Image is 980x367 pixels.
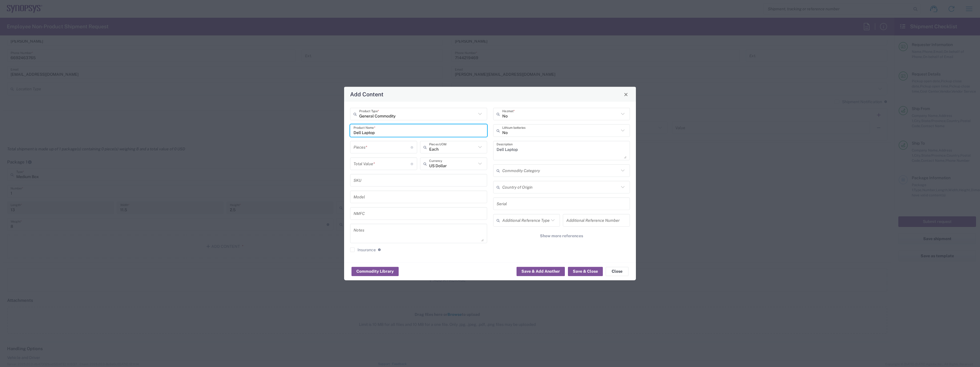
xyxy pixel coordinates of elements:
button: Close [622,90,630,98]
button: Commodity Library [352,267,399,276]
button: Close [606,267,628,276]
label: Insurance [350,248,376,252]
button: Save & Add Another [517,267,565,276]
button: Save & Close [568,267,603,276]
h4: Add Content [350,90,383,98]
span: Show more references [540,233,583,239]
